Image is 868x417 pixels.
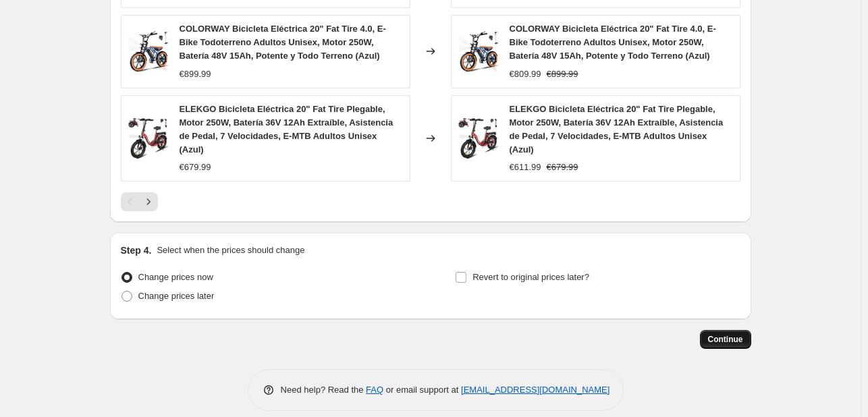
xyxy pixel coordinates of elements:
span: Need help? Read the [281,385,367,395]
span: ELEKGO Bicicleta Eléctrica 20" Fat Tire Plegable, Motor 250W, Batería 36V 12Ah Extraíble, Asisten... [510,104,724,155]
img: 71RMSDnOiDL._AC_SL1500_80x.jpg [458,31,499,72]
strike: €679.99 [547,161,578,174]
a: [EMAIL_ADDRESS][DOMAIN_NAME] [461,385,609,395]
div: €809.99 [510,67,541,81]
span: or email support at [383,385,461,395]
div: €611.99 [510,161,541,174]
img: 714miS0sojL._AC_SL1500_80x.jpg [458,118,499,159]
span: Continue [708,334,743,345]
button: Next [139,192,158,211]
span: COLORWAY Bicicleta Eléctrica 20" Fat Tire 4.0, E-Bike Todoterreno Adultos Unisex, Motor 250W, Bat... [180,24,386,61]
strike: €899.99 [547,67,578,81]
img: 71RMSDnOiDL._AC_SL1500_80x.jpg [128,31,169,72]
a: FAQ [366,385,383,395]
span: COLORWAY Bicicleta Eléctrica 20" Fat Tire 4.0, E-Bike Todoterreno Adultos Unisex, Motor 250W, Bat... [510,24,716,61]
button: Continue [700,330,751,349]
span: Revert to original prices later? [472,272,589,282]
span: Change prices now [138,272,213,282]
span: ELEKGO Bicicleta Eléctrica 20" Fat Tire Plegable, Motor 250W, Batería 36V 12Ah Extraíble, Asisten... [180,104,394,155]
nav: Pagination [121,192,158,211]
h2: Step 4. [121,244,152,257]
span: Change prices later [138,291,215,301]
img: 714miS0sojL._AC_SL1500_80x.jpg [128,118,169,159]
p: Select when the prices should change [157,244,304,257]
div: €899.99 [180,67,211,81]
div: €679.99 [180,161,211,174]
